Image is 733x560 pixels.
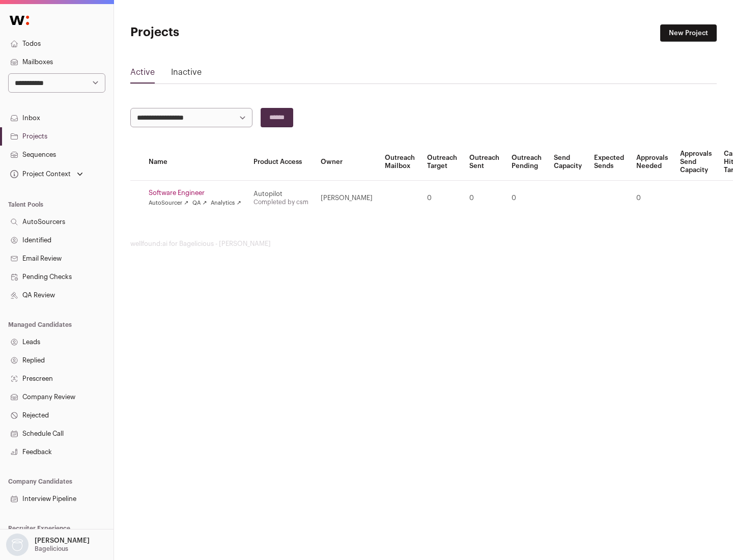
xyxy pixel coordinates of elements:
[8,167,85,181] button: Open dropdown
[630,144,674,181] th: Approvals Needed
[130,66,155,82] a: Active
[463,181,505,216] td: 0
[149,199,188,207] a: AutoSourcer ↗
[4,10,35,31] img: Wellfound
[143,144,247,181] th: Name
[35,545,68,553] p: Bagelicious
[421,144,463,181] th: Outreach Target
[211,199,241,207] a: Analytics ↗
[253,199,308,205] a: Completed by csm
[588,144,630,181] th: Expected Sends
[171,66,202,82] a: Inactive
[505,144,548,181] th: Outreach Pending
[253,190,308,198] div: Autopilot
[630,181,674,216] td: 0
[35,537,90,545] p: [PERSON_NAME]
[6,534,29,556] img: nopic.png
[130,24,326,41] h1: Projects
[247,144,315,181] th: Product Access
[463,144,505,181] th: Outreach Sent
[548,144,588,181] th: Send Capacity
[660,24,717,42] a: New Project
[130,240,717,248] footer: wellfound:ai for Bagelicious - [PERSON_NAME]
[379,144,421,181] th: Outreach Mailbox
[421,181,463,216] td: 0
[8,170,71,178] div: Project Context
[149,189,241,197] a: Software Engineer
[4,534,92,556] button: Open dropdown
[315,181,379,216] td: [PERSON_NAME]
[192,199,207,207] a: QA ↗
[674,144,718,181] th: Approvals Send Capacity
[315,144,379,181] th: Owner
[505,181,548,216] td: 0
